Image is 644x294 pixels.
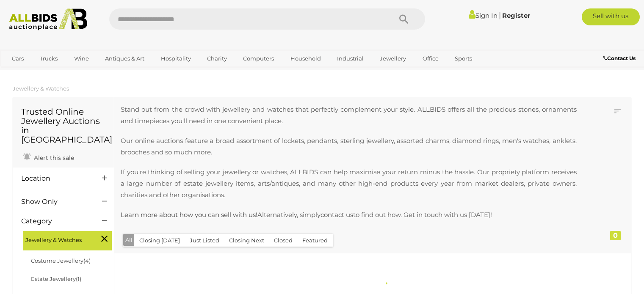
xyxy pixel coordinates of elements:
[417,52,444,66] a: Office
[224,234,269,247] button: Closing Next
[21,175,89,182] h4: Location
[449,52,478,66] a: Sports
[21,107,105,144] h1: Trusted Online Jewellery Auctions in [GEOGRAPHIC_DATA]
[6,66,77,80] a: [GEOGRAPHIC_DATA]
[76,275,81,282] span: (1)
[83,257,91,264] span: (4)
[123,234,135,246] button: All
[610,231,621,240] div: 0
[332,52,369,66] a: Industrial
[499,11,501,20] span: |
[155,52,196,66] a: Hospitality
[121,104,577,126] p: Stand out from the crowd with jewellery and watches that perfectly complement your style. ALLBIDS...
[31,257,91,264] a: Costume Jewellery(4)
[32,154,74,162] span: Alert this sale
[21,151,76,163] a: Alert this sale
[269,234,298,247] button: Closed
[25,233,89,245] span: Jewellery & Watches
[202,52,232,66] a: Charity
[383,8,425,30] button: Search
[100,52,150,66] a: Antiques & Art
[121,166,577,201] p: If you're thinking of selling your jewellery or watches, ALLBIDS can help maximise your return mi...
[69,52,94,66] a: Wine
[469,11,498,19] a: Sign In
[121,209,577,220] p: Alternatively, simply to find out how. Get in touch with us [DATE]!
[297,234,333,247] button: Featured
[238,52,279,66] a: Computers
[582,8,640,25] a: Sell with us
[185,234,224,247] button: Just Listed
[603,55,636,61] b: Contact Us
[34,52,63,66] a: Trucks
[321,211,353,219] a: contact us
[374,52,412,66] a: Jewellery
[13,85,69,92] a: Jewellery & Watches
[134,234,185,247] button: Closing [DATE]
[121,211,257,219] a: Learn more about how you can sell with us!
[31,275,81,282] a: Estate Jewellery(1)
[603,54,638,63] a: Contact Us
[502,11,530,19] a: Register
[21,198,89,206] h4: Show Only
[21,217,89,225] h4: Category
[121,135,577,158] p: Our online auctions feature a broad assortment of lockets, pendants, sterling jewellery, assorted...
[6,52,29,66] a: Cars
[5,8,92,30] img: Allbids.com.au
[285,52,326,66] a: Household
